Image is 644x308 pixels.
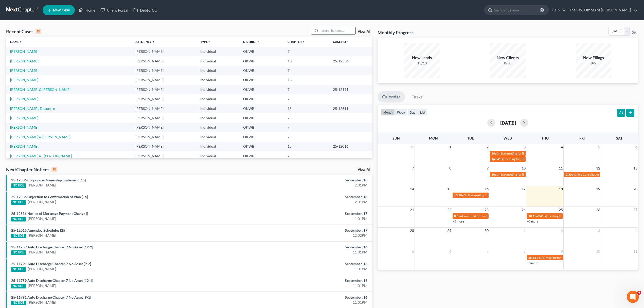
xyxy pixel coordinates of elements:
[504,136,512,140] span: Wed
[467,136,474,140] span: Tue
[252,278,367,283] div: September, 16
[252,183,367,188] div: 2:01PM
[464,193,513,197] span: 341(a) meeting for [PERSON_NAME]
[11,245,93,249] a: 25-11789 Auto Discharge Chapter 7 No Asset [12-2]
[11,250,26,255] div: NOTICE
[528,256,536,260] span: 8:15a
[239,66,284,75] td: OKWB
[404,61,440,66] div: 13/10
[560,228,563,234] span: 2
[418,109,427,116] button: list
[449,165,452,171] span: 8
[252,245,367,250] div: September, 16
[239,132,284,142] td: OKWB
[596,248,601,254] span: 10
[635,228,638,234] span: 4
[283,66,329,75] td: 7
[10,78,38,82] a: [PERSON_NAME]
[28,216,56,221] a: [PERSON_NAME]
[11,278,93,283] a: 25-11789 Auto Discharge Chapter 7 No Asset [12-1]
[579,136,585,140] span: Fri
[131,123,196,132] td: [PERSON_NAME]
[152,41,155,44] i: unfold_more
[252,233,367,238] div: 12:02PM
[131,75,196,85] td: [PERSON_NAME]
[521,165,526,171] span: 10
[283,113,329,123] td: 7
[131,94,196,104] td: [PERSON_NAME]
[131,132,196,142] td: [PERSON_NAME]
[283,47,329,56] td: 7
[11,183,26,188] div: NOTICE
[449,248,452,254] span: 6
[11,301,26,305] div: NOTICE
[576,61,611,66] div: 0/5
[566,173,574,176] span: 2:30p
[131,47,196,56] td: [PERSON_NAME]
[10,154,72,158] a: [PERSON_NAME] & , [PERSON_NAME]
[404,55,440,61] div: New Leads
[633,207,638,213] span: 27
[407,109,418,116] button: day
[409,207,415,213] span: 21
[10,97,38,101] a: [PERSON_NAME]
[447,228,452,234] span: 29
[527,219,538,223] a: +3 more
[412,248,415,254] span: 5
[596,207,601,213] span: 26
[491,157,495,161] span: 1p
[11,267,26,272] div: NOTICE
[523,228,526,234] span: 1
[378,91,405,102] a: Calendar
[528,214,538,218] span: 10:15a
[252,228,367,233] div: September, 17
[392,136,400,140] span: Sun
[521,186,526,192] span: 17
[302,41,305,44] i: unfold_more
[462,214,520,218] span: Confirmation hearing for [PERSON_NAME]
[541,136,549,140] span: Thu
[283,123,329,132] td: 7
[596,186,601,192] span: 19
[10,68,38,73] a: [PERSON_NAME]
[538,214,587,218] span: 341(a) meeting for [PERSON_NAME]
[53,8,70,12] span: New Case
[329,56,372,66] td: 25-12536
[447,207,452,213] span: 22
[239,151,284,161] td: OKWB
[239,113,284,123] td: OKWB
[239,123,284,132] td: OKWB
[527,261,538,265] a: +3 more
[283,75,329,85] td: 13
[239,75,284,85] td: OKWB
[208,41,211,44] i: unfold_more
[131,104,196,113] td: [PERSON_NAME]
[11,195,88,199] a: 25-12536 Objection to Confirmation of Plan [14]
[576,55,611,61] div: New Filings
[131,113,196,123] td: [PERSON_NAME]
[131,151,196,161] td: [PERSON_NAME]
[329,85,372,94] td: 25-12191
[10,116,38,120] a: [PERSON_NAME]
[11,262,91,266] a: 25-11791 Auto Discharge Chapter 7 No Asset [9-2]
[252,199,367,204] div: 2:01PM
[454,214,462,218] span: 8:35a
[358,168,370,172] a: View All
[131,85,196,94] td: [PERSON_NAME]
[409,186,415,192] span: 14
[333,40,349,44] a: Case Nounfold_more
[283,104,329,113] td: 13
[453,219,464,223] a: +2 more
[11,211,88,216] a: 25-12536 Notice of Mortgage Payment Change []
[28,266,56,271] a: [PERSON_NAME]
[10,40,22,44] a: Nameunfold_more
[412,165,415,171] span: 7
[239,56,284,66] td: OKWB
[486,165,489,171] span: 9
[252,283,367,288] div: 11:01PM
[521,207,526,213] span: 24
[633,186,638,192] span: 20
[11,284,26,288] div: NOTICE
[637,291,641,295] span: 4
[28,283,56,288] a: [PERSON_NAME]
